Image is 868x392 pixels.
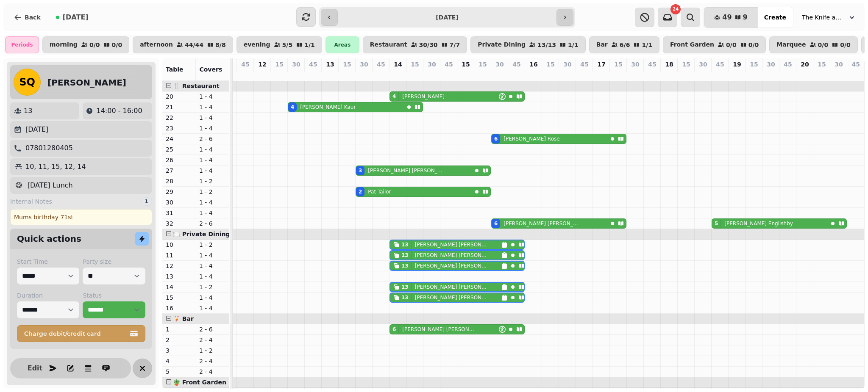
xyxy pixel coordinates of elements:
p: 15 [546,60,554,69]
p: 1 - 4 [199,251,226,259]
p: 1 / 1 [568,42,579,48]
p: 0 [649,70,656,79]
button: Charge debit/credit card [17,325,145,342]
p: 24 [166,135,192,143]
p: 0 [852,70,859,79]
p: [PERSON_NAME] [PERSON_NAME] [368,167,445,174]
p: 27 [166,166,192,175]
p: 😋 [15,180,22,190]
label: Party size [83,257,145,266]
p: 7 / 7 [450,42,460,48]
p: 0 [344,70,351,79]
p: 0 / 0 [726,42,737,48]
p: [DATE] Lunch [28,180,73,190]
p: 1 - 4 [199,124,226,133]
p: 16 [166,304,192,312]
p: 3 [166,346,192,355]
p: 20 [801,60,809,69]
p: 30 [428,60,436,69]
p: [PERSON_NAME] Rose [504,135,559,142]
button: Edit [26,360,43,377]
button: Front Garden0/00/0 [663,36,766,53]
p: 8 / 8 [215,42,226,48]
p: 15 [411,60,419,69]
p: 0 [242,70,249,79]
p: 45 [580,60,588,69]
p: 30 [292,60,300,69]
div: 5 [715,220,718,227]
p: 17 [597,60,605,69]
div: 13 [401,294,409,301]
p: 07801280405 [25,143,73,153]
p: [PERSON_NAME] [PERSON_NAME] [415,284,489,290]
p: 10, 11, 15, 12, 14 [25,162,86,172]
p: 44 / 44 [185,42,203,48]
p: 0 [259,70,266,79]
div: 4 [392,93,396,100]
p: 28 [166,177,192,185]
span: Create [764,14,786,20]
p: 0 / 0 [818,42,829,48]
p: 15 [682,60,690,69]
p: 0 [581,70,588,79]
span: 🍽️ Private Dining [173,231,230,237]
p: 0 [445,70,452,79]
p: 0 [700,70,707,79]
span: 9 [743,14,748,21]
p: 1 - 2 [199,188,226,196]
p: 5 / 5 [282,42,293,48]
p: Private Dining [478,41,526,48]
p: 1 - 4 [199,304,226,312]
p: 45 [377,60,385,69]
p: 15 [275,60,283,69]
p: 14 [394,60,402,69]
h2: Quick actions [17,233,81,245]
p: 30 [166,198,192,207]
label: Status [83,291,145,300]
p: 19 [733,60,741,69]
span: 24 [673,7,679,11]
p: evening [244,41,270,48]
p: [PERSON_NAME] [PERSON_NAME] [415,262,489,269]
p: 18 [665,60,673,69]
p: 0 [428,70,435,79]
span: Back [25,14,41,20]
p: 23 [166,124,192,133]
p: 1 / 1 [304,42,315,48]
p: 15 [750,60,758,69]
p: Pat Tailor [368,188,391,195]
p: 15 [343,60,351,69]
p: 30 [563,60,571,69]
p: 1 - 4 [199,92,226,101]
p: 0 [564,70,571,79]
span: 🍴 Restaurant [173,83,220,89]
p: 0 / 0 [112,42,122,48]
p: 30 [631,60,639,69]
p: 14:00 - 16:00 [96,106,142,116]
div: 2 [359,188,362,195]
label: Start Time [17,257,79,266]
p: 0 [513,70,520,79]
div: Periods [5,36,39,53]
p: 0 [666,70,673,79]
p: [PERSON_NAME] [PERSON_NAME] [415,294,489,301]
p: 1 - 4 [199,166,226,175]
span: 49 [722,14,732,21]
p: 0 [801,70,808,79]
p: 45 [309,60,317,69]
button: The Knife and [PERSON_NAME] [797,10,861,25]
p: 0 [276,70,283,79]
p: Marquee [776,41,806,48]
p: 45 [716,60,724,69]
p: 1 - 4 [199,113,226,122]
label: Duration [17,291,79,300]
p: 45 [241,60,249,69]
p: 13 [24,106,32,116]
p: 0 [479,70,486,79]
p: 0 [598,70,605,79]
p: Bar [596,41,608,48]
p: 6 / 6 [620,42,630,48]
p: 30 [699,60,707,69]
p: 32 [166,219,192,228]
p: 1 - 4 [199,272,226,281]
